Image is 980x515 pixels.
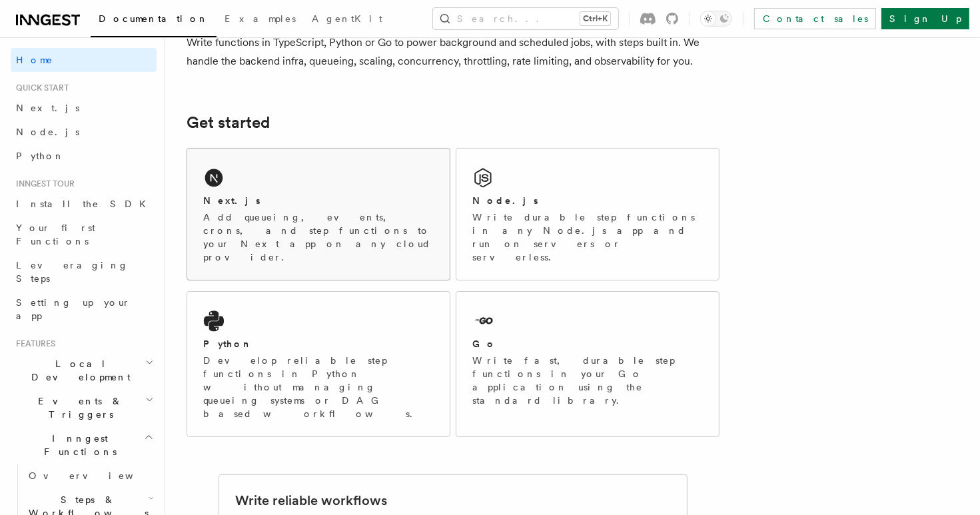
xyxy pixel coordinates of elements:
a: Get started [187,113,270,132]
button: Events & Triggers [11,389,157,426]
a: Your first Functions [11,216,157,253]
button: Local Development [11,352,157,389]
span: Leveraging Steps [16,260,129,284]
a: PythonDevelop reliable step functions in Python without managing queueing systems or DAG based wo... [187,291,450,437]
span: Inngest Functions [11,432,144,458]
span: Examples [225,13,296,24]
span: Setting up your app [16,297,131,321]
span: Overview [29,470,166,481]
button: Inngest Functions [11,426,157,464]
span: Home [16,53,53,67]
p: Write durable step functions in any Node.js app and run on servers or serverless. [472,211,703,264]
a: Documentation [91,4,217,37]
a: GoWrite fast, durable step functions in your Go application using the standard library. [456,291,720,437]
h2: Next.js [203,194,260,207]
p: Develop reliable step functions in Python without managing queueing systems or DAG based workflows. [203,354,434,420]
p: Write functions in TypeScript, Python or Go to power background and scheduled jobs, with steps bu... [187,33,720,71]
span: Inngest tour [11,179,75,189]
h2: Node.js [472,194,538,207]
a: Python [11,144,157,168]
h2: Write reliable workflows [235,491,387,510]
a: Setting up your app [11,290,157,328]
span: Local Development [11,357,145,384]
h2: Go [472,337,496,350]
a: Overview [23,464,157,488]
span: Your first Functions [16,223,95,247]
p: Add queueing, events, crons, and step functions to your Next app on any cloud provider. [203,211,434,264]
a: Contact sales [754,8,876,29]
span: Next.js [16,103,79,113]
h2: Python [203,337,252,350]
a: Next.js [11,96,157,120]
a: Install the SDK [11,192,157,216]
a: Node.jsWrite durable step functions in any Node.js app and run on servers or serverless. [456,148,720,280]
span: Node.js [16,127,79,137]
span: Python [16,151,65,161]
a: AgentKit [304,4,390,36]
span: Events & Triggers [11,394,145,421]
span: Documentation [99,13,209,24]
p: Write fast, durable step functions in your Go application using the standard library. [472,354,703,407]
button: Toggle dark mode [700,11,732,27]
span: Install the SDK [16,199,154,209]
span: AgentKit [312,13,382,24]
button: Search...Ctrl+K [433,8,618,29]
a: Node.js [11,120,157,144]
span: Features [11,338,55,349]
a: Examples [217,4,304,36]
a: Home [11,48,157,72]
a: Leveraging Steps [11,253,157,290]
span: Quick start [11,83,69,93]
a: Next.jsAdd queueing, events, crons, and step functions to your Next app on any cloud provider. [187,148,450,280]
kbd: Ctrl+K [580,12,610,25]
a: Sign Up [881,8,969,29]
